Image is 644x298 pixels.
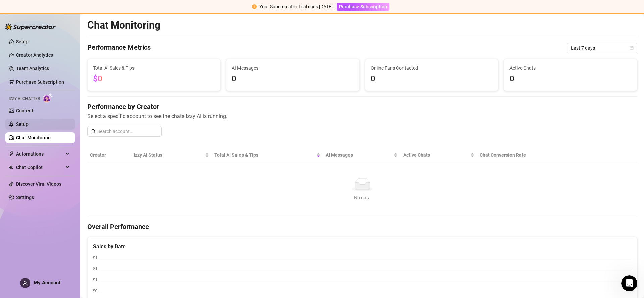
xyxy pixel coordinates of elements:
div: Sales by Date [93,242,632,251]
span: Active Chats [509,64,632,72]
span: AI Messages [232,64,354,72]
span: calendar [630,46,634,50]
span: $0 [93,74,102,83]
span: Last 7 days [571,43,633,53]
span: search [91,129,96,134]
a: Creator Analytics [16,50,70,60]
a: Content [16,108,33,113]
h2: Chat Monitoring [87,19,160,32]
iframe: Intercom live chat [621,275,637,291]
img: logo-BBDzfeDw.svg [5,23,56,30]
span: user [23,281,28,286]
span: 0 [371,72,493,85]
span: Chat Copilot [16,162,64,173]
th: Total AI Sales & Tips [212,147,323,163]
a: Purchase Subscription [337,4,389,9]
span: Izzy AI Status [133,151,204,159]
a: Discover Viral Videos [16,181,61,187]
th: Izzy AI Status [131,147,212,163]
span: Your Supercreator Trial ends [DATE]. [259,4,334,9]
span: Select a specific account to see the chats Izzy AI is running. [87,112,637,120]
h4: Performance by Creator [87,102,637,111]
span: Online Fans Contacted [371,64,493,72]
a: Chat Monitoring [16,135,51,140]
div: No data [93,194,632,201]
a: Purchase Subscription [16,79,64,85]
th: Active Chats [400,147,477,163]
h4: Overall Performance [87,222,637,231]
a: Team Analytics [16,66,49,71]
span: AI Messages [326,151,392,159]
button: Purchase Subscription [337,3,389,11]
span: Total AI Sales & Tips [214,151,315,159]
span: exclamation-circle [252,4,257,9]
span: Purchase Subscription [339,4,387,9]
img: AI Chatter [43,93,53,103]
span: Total AI Sales & Tips [93,64,215,72]
input: Search account... [97,128,158,135]
h4: Performance Metrics [87,43,151,53]
span: 0 [232,72,354,85]
span: My Account [34,280,60,286]
th: Chat Conversion Rate [477,147,582,163]
a: Setup [16,121,29,127]
a: Settings [16,195,34,200]
th: Creator [87,147,131,163]
span: Active Chats [403,151,469,159]
th: AI Messages [323,147,400,163]
span: 0 [509,72,632,85]
span: Izzy AI Chatter [9,96,40,102]
span: Automations [16,149,64,159]
img: Chat Copilot [9,165,13,170]
span: thunderbolt [9,151,14,157]
a: Setup [16,39,29,44]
